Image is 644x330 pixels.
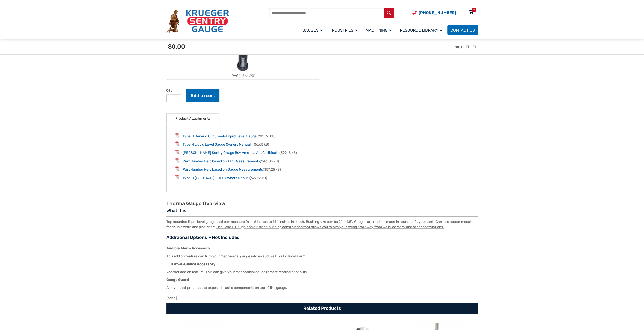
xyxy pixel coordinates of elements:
span: Machining [366,28,392,33]
div: PVG [167,72,319,79]
a: Part Number Help based on Gauge Measurements [183,167,263,172]
a: Part Number Help based on Tank Measurements [183,159,260,163]
li: (399.15 kB) [175,150,469,156]
span: (+$64.90) [239,74,255,78]
p: This add on feature can turn your mechanical gauge into an audible Hi or Lo level alarm. [166,253,478,259]
strong: Gauge Guard [166,277,189,282]
li: (285.36 kB) [175,133,469,139]
a: Resource Library [397,24,447,36]
a: Type H [US_STATE] FDEP Owners Manual [183,176,250,180]
label: PVG [167,48,319,79]
span: TD-EL [466,45,477,49]
h2: Therma Gauge Overview [166,200,478,207]
span: SKU [455,45,462,49]
li: (679.26 kB) [175,175,469,181]
h3: Additional Options – Not Included [166,235,478,243]
a: Phone Number (920) 434-8860 [412,10,456,16]
li: (357.25 kB) [175,166,469,172]
a: [PERSON_NAME] Sentry Gauge Buy America Act Certificate [183,151,279,155]
p: [price] [166,295,478,300]
a: Type H Generic Cut Sheet-Liquid Level Gauge [183,134,257,138]
u: The Type H Gauge has a 2 piece bushing construction that allows you to aim your swing arm away fr... [216,225,444,229]
div: 0 [473,8,475,12]
li: (406.65 kB) [175,141,469,147]
span: Industries [331,28,358,33]
a: Product Attachments [175,114,210,123]
a: Industries [328,24,363,36]
p: A cover that protects the exposed plastic components on top of the gauge. [166,285,478,290]
p: Another add on feature. This can give your mechanical gauge remote reading capability. [166,269,478,274]
span: [PHONE_NUMBER] [419,10,456,15]
span: Resource Library [400,28,442,33]
a: Contact Us [447,25,478,35]
strong: Audible Alarm Accessory [166,246,210,250]
input: Product quantity [166,94,181,102]
a: Gauges [299,24,328,36]
h3: What it is [166,208,478,216]
img: Krueger Sentry Gauge [166,10,229,33]
span: Gauges [302,28,323,33]
li: (246.06 kB) [175,158,469,164]
h2: Related Products [166,303,478,314]
span: Contact Us [450,28,475,33]
a: Type H Liquid Level Gauge Owners Manual [183,142,251,147]
a: Machining [363,24,397,36]
strong: LED At-A-Glance Accessory [166,262,215,266]
p: Top mounted liquid level gauge that can measure from 6 inches to 144 inches in depth. Bushing siz... [166,219,478,230]
button: Add to cart [186,89,219,102]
